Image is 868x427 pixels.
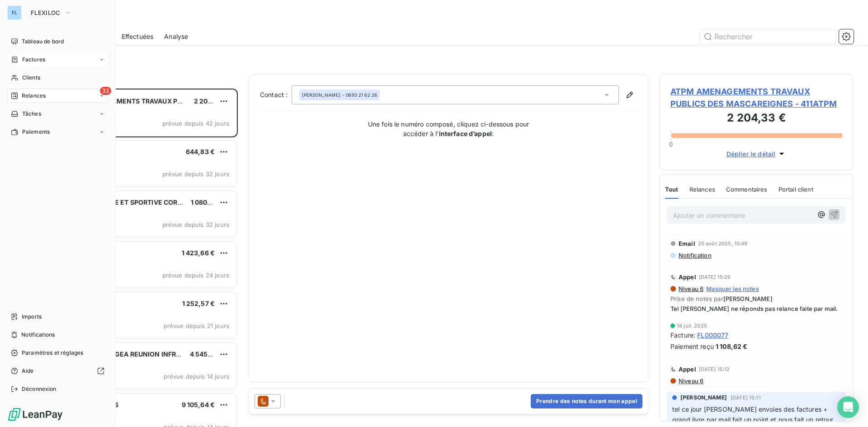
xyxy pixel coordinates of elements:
[680,394,727,402] span: [PERSON_NAME]
[778,186,813,193] span: Portail client
[678,377,703,385] span: Niveau 6
[162,272,229,279] span: prévue depuis 24 jours
[669,141,673,148] span: 0
[191,198,224,206] span: 1 080,66 €
[665,186,679,193] span: Tout
[190,350,223,358] span: 4 545,71 €
[164,373,229,380] span: prévue depuis 14 jours
[7,407,63,422] img: Logo LeanPay
[697,330,728,340] span: FL000077
[724,149,789,159] button: Déplier le détail
[186,148,215,155] span: 644,83 €
[22,367,34,375] span: Aide
[21,331,55,339] span: Notifications
[302,92,340,98] span: [PERSON_NAME]
[731,395,761,400] span: [DATE] 15:11
[726,149,776,159] span: Déplier le détail
[670,295,842,302] span: Prise de notes par
[22,74,40,82] span: Clients
[182,249,215,257] span: 1 423,66 €
[22,349,83,357] span: Paramètres et réglages
[162,221,229,228] span: prévue depuis 32 jours
[182,300,215,307] span: 1 252,57 €
[182,401,215,408] span: 9 105,64 €
[122,32,154,41] span: Effectuées
[679,240,695,247] span: Email
[22,385,57,393] span: Déconnexion
[678,252,712,259] span: Notification
[689,186,715,193] span: Relances
[43,89,238,427] div: grid
[100,87,111,95] span: 32
[64,198,228,206] span: ASS CULTURELLE ET SPORTIVE COREEREUNION 974
[358,119,539,138] p: Une fois le numéro composé, cliquez ci-dessous pour accéder à l’ :
[679,273,696,281] span: Appel
[670,85,842,110] span: ATPM AMENAGEMENTS TRAVAUX PUBLICS DES MASCAREIGNES - 411ATPM
[698,241,748,246] span: 25 août 2025, 10:49
[22,110,41,118] span: Tâches
[700,29,835,44] input: Rechercher
[302,92,377,98] div: - 0693 21 62 26
[670,330,695,340] span: Facture :
[726,186,768,193] span: Commentaires
[7,5,22,20] div: FL
[706,285,759,292] span: Masquer les notes
[194,97,229,105] span: 2 204,33 €
[260,90,292,99] label: Contact :
[677,323,707,328] span: 18 juil. 2025
[716,342,748,351] span: 1 108,62 €
[22,128,50,136] span: Paiements
[22,56,45,64] span: Factures
[7,364,108,378] a: Aide
[64,97,269,105] span: ATPM AMENAGEMENTS TRAVAUX PUBLICS DES MASCAREIGNES
[670,110,842,128] h3: 2 204,33 €
[670,342,714,351] span: Paiement reçu
[22,38,64,46] span: Tableau de bord
[162,120,229,127] span: prévue depuis 42 jours
[22,92,46,100] span: Relances
[22,313,42,321] span: Imports
[162,170,229,178] span: prévue depuis 32 jours
[699,274,731,280] span: [DATE] 15:26
[670,305,842,312] span: Tel [PERSON_NAME] ne réponds pas relance faite par mail.
[837,396,859,418] div: Open Intercom Messenger
[679,366,696,373] span: Appel
[64,350,219,358] span: SOGE SBTPC SOGEA REUNION INFRASTRUCTURE
[723,295,773,302] span: [PERSON_NAME]
[31,9,61,16] span: FLEXILOC
[699,366,730,372] span: [DATE] 15:12
[164,322,229,329] span: prévue depuis 21 jours
[164,32,188,41] span: Analyse
[531,394,642,408] button: Prendre des notes durant mon appel
[678,285,703,292] span: Niveau 6
[439,130,492,137] strong: interface d’appel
